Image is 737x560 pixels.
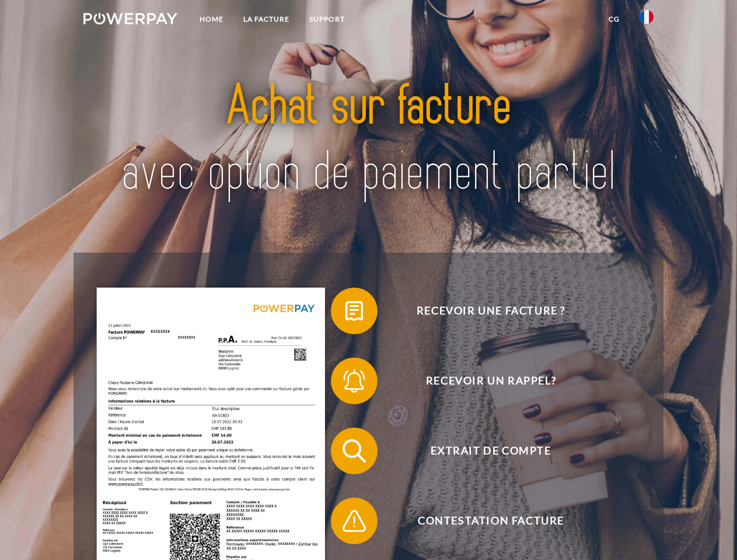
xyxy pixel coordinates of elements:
[331,358,634,404] button: Recevoir un rappel?
[190,9,233,30] a: Home
[640,10,654,24] img: fr
[299,9,355,30] a: Support
[233,9,299,30] a: LA FACTURE
[331,288,634,334] button: Recevoir une facture ?
[340,366,369,395] img: qb_bell.svg
[348,288,634,334] span: Recevoir une facture ?
[340,296,369,325] img: qb_bill.svg
[599,9,630,30] a: CG
[111,56,626,223] img: title-powerpay_fr.svg
[331,428,634,474] button: Extrait de compte
[83,13,177,24] img: logo-powerpay-white.svg
[348,428,634,474] span: Extrait de compte
[348,498,634,544] span: Contestation Facture
[331,498,634,544] button: Contestation Facture
[340,506,369,535] img: qb_warning.svg
[348,358,634,404] span: Recevoir un rappel?
[340,436,369,466] img: qb_search.svg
